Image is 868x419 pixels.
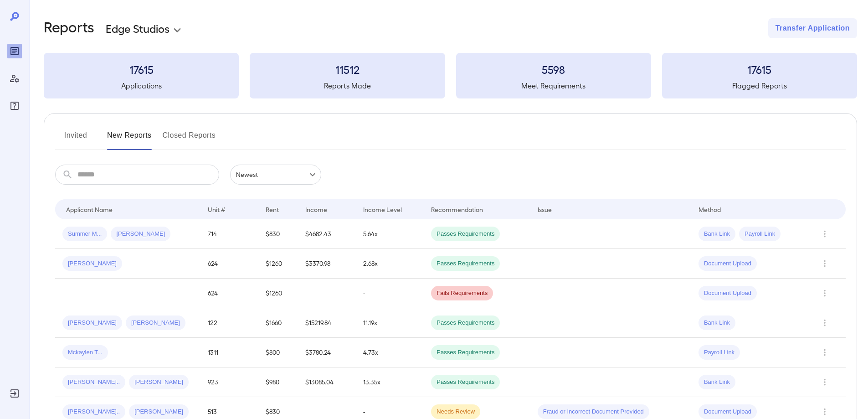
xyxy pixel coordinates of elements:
td: $15219.84 [298,308,356,338]
td: 5.64x [356,219,424,249]
button: Row Actions [817,316,832,330]
button: Transfer Application [768,18,857,38]
h3: 5598 [456,62,651,77]
button: Row Actions [817,286,832,300]
span: [PERSON_NAME] [111,230,170,238]
div: Newest [230,165,321,185]
button: Row Actions [817,227,832,241]
span: Passes Requirements [431,348,500,357]
h5: Meet Requirements [456,80,651,91]
div: Unit # [208,204,225,215]
span: Passes Requirements [431,230,500,238]
td: 923 [200,367,258,397]
div: Income [305,204,327,215]
span: Summer M... [62,230,107,238]
span: Passes Requirements [431,319,500,327]
div: Method [699,204,721,215]
span: [PERSON_NAME] [62,319,122,327]
td: $3370.98 [298,249,356,279]
td: 122 [200,308,258,338]
span: Bank Link [699,230,735,238]
span: [PERSON_NAME].. [62,408,125,416]
p: Edge Studios [106,21,169,36]
span: Fraud or Incorrect Document Provided [538,408,649,416]
h3: 11512 [250,62,445,77]
td: 13.35x [356,367,424,397]
td: $4682.43 [298,219,356,249]
td: 624 [200,249,258,279]
button: Row Actions [817,404,832,419]
span: Passes Requirements [431,378,500,387]
span: Needs Review [431,408,480,416]
td: $800 [258,338,298,367]
td: - [356,279,424,308]
h2: Reports [44,18,94,38]
summary: 17615Applications11512Reports Made5598Meet Requirements17615Flagged Reports [44,53,857,98]
span: Fails Requirements [431,289,493,298]
td: 1311 [200,338,258,367]
td: $830 [258,219,298,249]
td: 624 [200,279,258,308]
td: $980 [258,367,298,397]
span: Mckaylen T... [62,348,108,357]
td: 11.19x [356,308,424,338]
div: Reports [7,44,22,58]
span: [PERSON_NAME] [62,259,122,268]
span: Bank Link [699,319,735,327]
div: Income Level [363,204,402,215]
div: Log Out [7,386,22,401]
span: Document Upload [699,408,757,416]
td: $1260 [258,249,298,279]
td: $1660 [258,308,298,338]
span: Document Upload [699,289,757,298]
td: $1260 [258,279,298,308]
div: Rent [266,204,280,215]
span: [PERSON_NAME] [126,319,185,327]
button: Closed Reports [163,128,216,150]
div: Manage Users [7,71,22,86]
div: Applicant Name [66,204,113,215]
button: Invited [55,128,96,150]
h3: 17615 [44,62,239,77]
h5: Reports Made [250,80,445,91]
h5: Flagged Reports [662,80,857,91]
button: Row Actions [817,375,832,389]
span: Document Upload [699,259,757,268]
button: Row Actions [817,256,832,271]
h3: 17615 [662,62,857,77]
td: 714 [200,219,258,249]
button: New Reports [107,128,152,150]
td: $3780.24 [298,338,356,367]
button: Row Actions [817,345,832,360]
td: 4.73x [356,338,424,367]
span: Payroll Link [739,230,781,238]
div: Recommendation [431,204,483,215]
div: FAQ [7,98,22,113]
span: [PERSON_NAME].. [62,378,125,387]
span: [PERSON_NAME] [129,378,189,387]
span: Bank Link [699,378,735,387]
h5: Applications [44,80,239,91]
span: Payroll Link [699,348,740,357]
span: Passes Requirements [431,259,500,268]
td: $13085.04 [298,367,356,397]
span: [PERSON_NAME] [129,408,189,416]
td: 2.68x [356,249,424,279]
div: Issue [538,204,552,215]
